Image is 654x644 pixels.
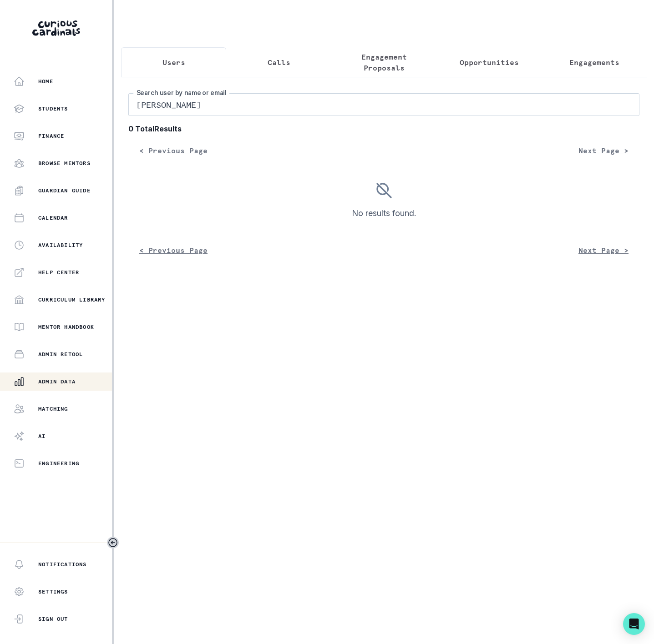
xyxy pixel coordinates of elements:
[162,57,185,68] p: Users
[460,57,519,68] p: Opportunities
[569,57,619,68] p: Engagements
[128,123,639,134] b: 0 Total Results
[38,296,106,303] p: Curriculum Library
[38,214,68,221] p: Calendar
[38,561,87,568] p: Notifications
[128,141,218,160] button: < Previous Page
[38,378,76,385] p: Admin Data
[623,613,645,635] div: Open Intercom Messenger
[568,241,639,259] button: Next Page >
[38,351,83,358] p: Admin Retool
[268,57,290,68] p: Calls
[352,207,416,219] p: No results found.
[128,241,218,259] button: < Previous Page
[38,241,83,249] p: Availability
[38,160,91,167] p: Browse Mentors
[32,20,80,36] img: Curious Cardinals Logo
[568,141,639,160] button: Next Page >
[38,405,68,413] p: Matching
[107,537,119,548] button: Toggle sidebar
[38,433,46,440] p: AI
[38,460,79,467] p: Engineering
[38,323,94,331] p: Mentor Handbook
[38,615,68,623] p: Sign Out
[339,51,429,73] p: Engagement Proposals
[38,132,64,140] p: Finance
[38,588,68,595] p: Settings
[38,105,68,112] p: Students
[38,78,53,85] p: Home
[38,187,91,194] p: Guardian Guide
[38,269,79,276] p: Help Center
